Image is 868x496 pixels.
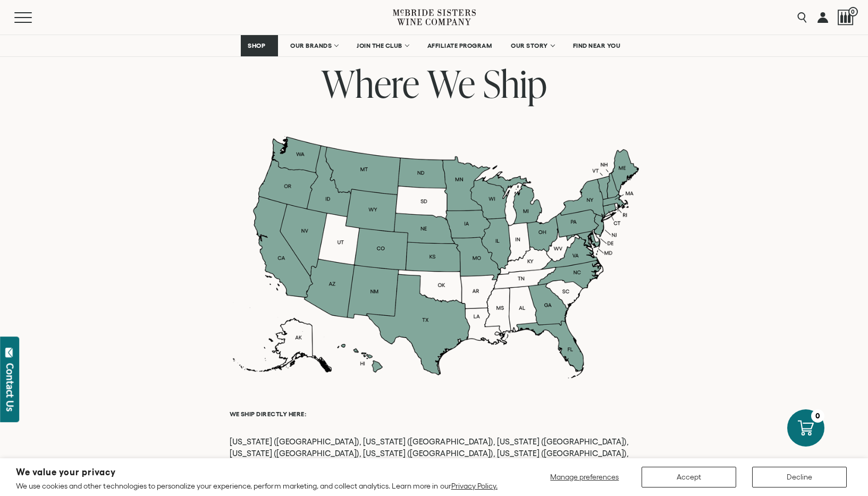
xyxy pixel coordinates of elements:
[811,409,824,423] div: 0
[550,473,619,481] span: Manage preferences
[642,467,736,487] button: Accept
[420,35,499,56] a: AFFILIATE PROGRAM
[322,57,419,109] span: Where
[427,42,492,49] span: AFFILIATE PROGRAM
[752,467,847,487] button: Decline
[544,467,626,487] button: Manage preferences
[283,35,344,56] a: OUR BRANDS
[451,482,498,490] a: Privacy Policy.
[357,42,402,49] span: JOIN THE CLUB
[504,35,561,56] a: OUR STORY
[848,7,858,16] span: 0
[16,481,498,491] p: We use cookies and other technologies to personalize your experience, perform marketing, and coll...
[16,468,498,477] h2: We value your privacy
[5,363,15,411] div: Contact Us
[248,42,266,49] span: SHOP
[427,57,475,109] span: We
[483,57,547,109] span: Ship
[511,42,548,49] span: OUR STORY
[566,35,628,56] a: FIND NEAR YOU
[230,407,639,421] h6: We ship directly here:
[14,12,53,23] button: Mobile Menu Trigger
[350,35,415,56] a: JOIN THE CLUB
[241,35,278,56] a: SHOP
[573,42,621,49] span: FIND NEAR YOU
[290,42,332,49] span: OUR BRANDS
